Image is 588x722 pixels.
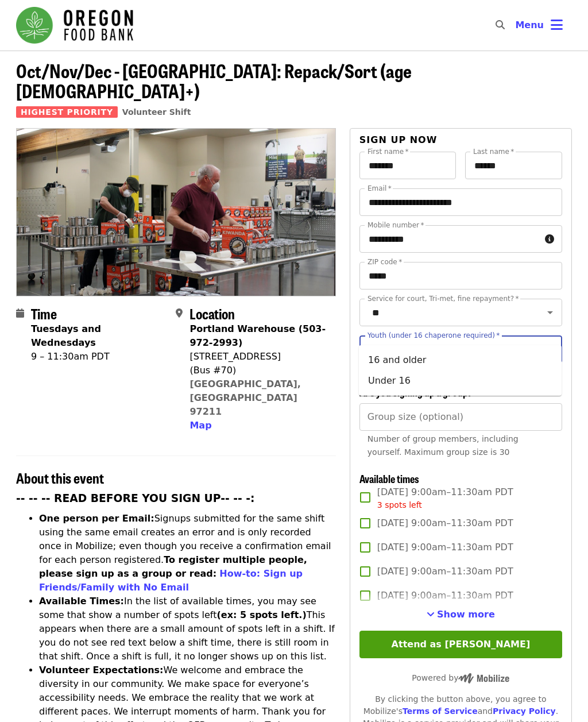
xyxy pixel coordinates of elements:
[39,568,303,593] a: How-to: Sign up Friends/Family with No Email
[39,512,336,594] li: Signups submitted for the same shift using the same email creates an error and is only recorded o...
[377,540,513,554] span: [DATE] 9:00am–11:30am PDT
[545,234,554,245] i: circle-info icon
[367,332,500,339] label: Youth (under 16 chaperone required)
[189,364,326,377] div: (Bus #70)
[377,516,513,530] span: [DATE] 9:00am–11:30am PDT
[16,492,255,504] strong: -- -- -- READ BEFORE YOU SIGN UP-- -- -:
[39,596,124,607] strong: Available Times:
[377,485,513,511] span: [DATE] 9:00am–11:30am PDT
[359,471,419,486] span: Available times
[542,304,558,321] button: Open
[16,308,24,319] i: calendar icon
[515,20,544,30] span: Menu
[512,11,521,39] input: Search
[359,134,438,145] span: Sign up now
[359,225,540,253] input: Mobile number
[189,323,326,348] strong: Portland Warehouse (503-972-2993)
[377,589,513,603] span: [DATE] 9:00am–11:30am PDT
[367,295,519,302] label: Service for court, Tri-met, fine repayment?
[189,379,301,417] a: [GEOGRAPHIC_DATA], [GEOGRAPHIC_DATA] 97211
[122,107,191,117] a: Volunteer Shift
[31,303,57,323] span: Time
[31,350,167,364] div: 9 – 11:30am PDT
[16,468,104,488] span: About this event
[412,673,509,682] span: Powered by
[17,129,335,295] img: Oct/Nov/Dec - Portland: Repack/Sort (age 16+) organized by Oregon Food Bank
[31,323,101,348] strong: Tuesdays and Wednesdays
[359,262,562,289] input: ZIP code
[39,554,307,579] strong: To register multiple people, please sign up as a group or read:
[367,222,424,229] label: Mobile number
[473,148,514,155] label: Last name
[359,350,562,370] li: 16 and older
[496,20,505,30] i: search icon
[493,706,556,716] a: Privacy Policy
[377,500,422,509] span: 3 spots left
[359,188,562,216] input: Email
[359,370,562,391] li: Under 16
[367,258,402,265] label: ZIP code
[39,513,154,524] strong: One person per Email:
[437,609,495,620] span: Show more
[359,403,562,431] input: [object Object]
[189,303,235,323] span: Location
[551,17,563,33] i: bars icon
[367,434,519,457] span: Number of group members, including yourself. Maximum group size is 30
[359,152,457,179] input: First name
[176,308,183,319] i: map-marker-alt icon
[189,420,211,431] span: Map
[527,341,543,357] button: Clear
[377,565,513,578] span: [DATE] 9:00am–11:30am PDT
[542,341,558,357] button: Close
[39,594,336,663] li: In the list of available times, you may see some that show a number of spots left This appears wh...
[458,673,509,684] img: Powered by Mobilize
[403,706,478,716] a: Terms of Service
[39,665,164,675] strong: Volunteer Expectations:
[216,609,306,620] strong: (ex: 5 spots left.)
[189,350,326,364] div: [STREET_ADDRESS]
[16,7,133,44] img: Oregon Food Bank - Home
[367,185,392,192] label: Email
[16,106,118,118] span: Highest Priority
[16,57,412,104] span: Oct/Nov/Dec - [GEOGRAPHIC_DATA]: Repack/Sort (age [DEMOGRAPHIC_DATA]+)
[506,11,572,39] button: Toggle account menu
[367,148,409,155] label: First name
[189,419,211,433] button: Map
[359,631,562,658] button: Attend as [PERSON_NAME]
[465,152,562,179] input: Last name
[427,608,495,621] button: See more timeslots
